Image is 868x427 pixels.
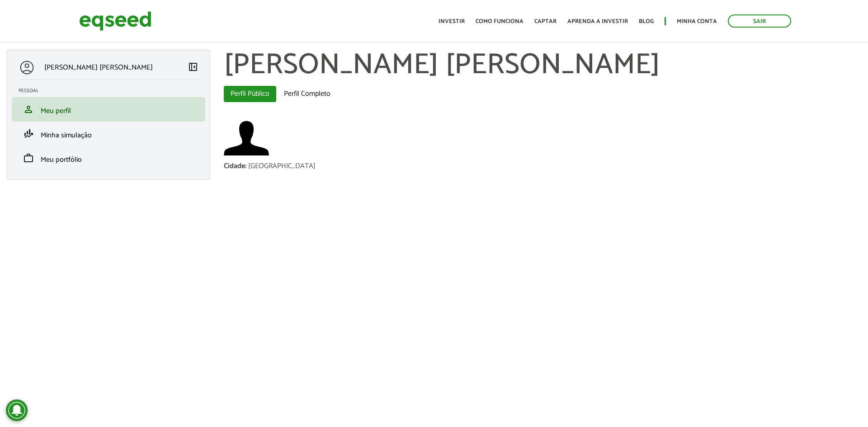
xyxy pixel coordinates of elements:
[476,19,524,24] a: Como funciona
[277,86,337,102] a: Perfil Completo
[41,129,92,141] span: Minha simulação
[728,14,791,28] a: Sair
[12,122,205,146] li: Minha simulação
[188,61,198,72] span: left_panel_close
[41,154,82,166] span: Meu portfólio
[677,19,717,24] a: Minha conta
[12,146,205,170] li: Meu portfólio
[224,86,276,102] a: Perfil Público
[224,116,269,161] img: Foto de Umberto Espindola Del Sante
[19,128,198,139] a: finance_modeMinha simulação
[41,105,71,117] span: Meu perfil
[23,153,34,164] span: work
[23,104,34,115] span: person
[224,116,269,161] a: Ver perfil do usuário.
[79,9,151,33] img: EqSeed
[567,19,628,24] a: Aprenda a investir
[12,97,205,122] li: Meu perfil
[439,19,465,24] a: Investir
[19,88,205,94] h2: Pessoal
[224,163,248,170] div: Cidade
[534,19,557,24] a: Captar
[23,128,34,139] span: finance_mode
[639,19,654,24] a: Blog
[44,63,153,72] p: [PERSON_NAME] [PERSON_NAME]
[19,153,198,164] a: workMeu portfólio
[224,50,861,81] h1: [PERSON_NAME] [PERSON_NAME]
[245,160,246,172] span: :
[248,163,316,170] div: [GEOGRAPHIC_DATA]
[19,104,198,115] a: personMeu perfil
[188,61,198,74] a: Colapsar menu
